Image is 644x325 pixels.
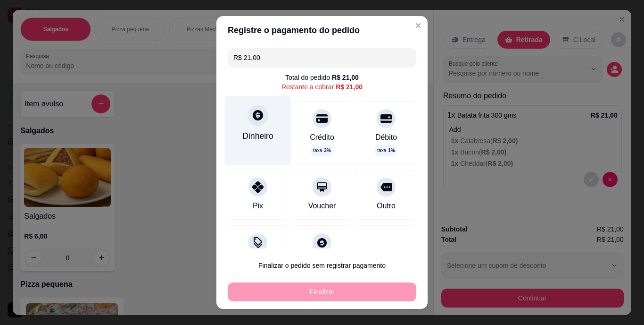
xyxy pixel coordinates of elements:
div: R$ 21,00 [332,73,359,82]
div: R$ 21,00 [336,82,363,92]
div: Outro [377,200,396,212]
input: Ex.: hambúrguer de cordeiro [233,48,411,67]
div: Voucher [308,200,336,212]
button: Finalizar o pedido sem registrar pagamento [228,256,416,275]
span: 3 % [324,147,330,154]
button: Close [411,18,426,33]
div: Total do pedido [285,73,359,82]
div: Débito [375,132,397,143]
p: taxa [313,147,330,154]
div: Dinheiro [242,130,273,142]
p: taxa [377,147,395,154]
header: Registre o pagamento do pedido [216,16,428,44]
div: Pix [253,200,263,212]
div: Restante a cobrar [281,82,363,92]
span: 1 % [388,147,395,154]
div: Crédito [310,132,334,143]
